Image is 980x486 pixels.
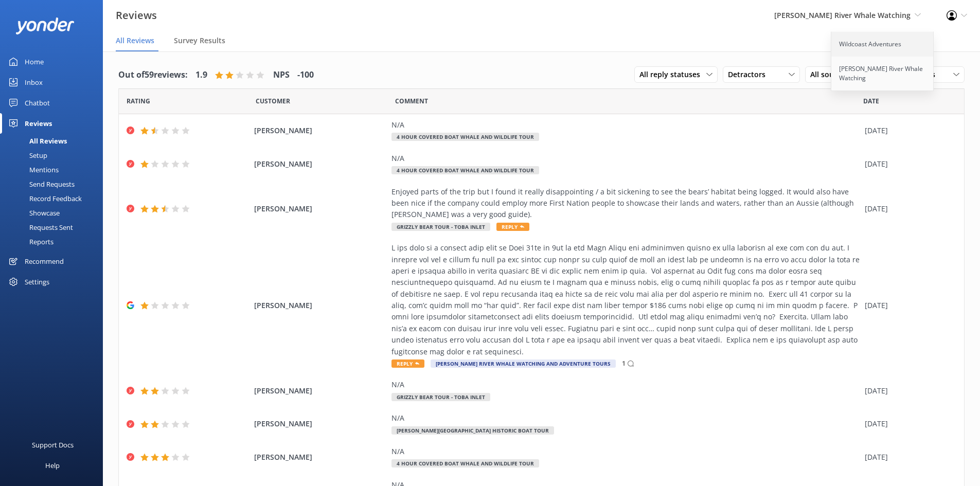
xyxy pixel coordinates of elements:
[25,72,43,93] div: Inbox
[391,459,539,467] span: 4 Hour Covered Boat Whale and Wildlife Tour
[25,93,50,113] div: Chatbot
[273,68,290,82] h4: NPS
[6,163,103,177] a: Mentions
[6,148,47,163] div: Setup
[254,125,387,136] span: [PERSON_NAME]
[118,68,188,82] h4: Out of 59 reviews:
[254,158,387,170] span: [PERSON_NAME]
[45,455,60,476] div: Help
[391,166,539,174] span: 4 Hour Covered Boat Whale and Wildlife Tour
[25,113,52,134] div: Reviews
[6,191,82,206] div: Record Feedback
[391,426,554,435] span: [PERSON_NAME][GEOGRAPHIC_DATA] Historic Boat Tour
[6,235,103,249] a: Reports
[622,358,626,368] p: 1
[395,96,428,106] span: Question
[297,68,314,82] h4: -100
[254,300,387,311] span: [PERSON_NAME]
[391,119,860,131] div: N/A
[15,17,75,34] img: yonder-white-logo.png
[865,385,951,397] div: [DATE]
[254,418,387,429] span: [PERSON_NAME]
[116,7,157,24] h3: Reviews
[865,300,951,311] div: [DATE]
[865,418,951,429] div: [DATE]
[391,223,490,231] span: Grizzly Bear Tour - Toba Inlet
[6,163,59,177] div: Mentions
[6,220,73,235] div: Requests Sent
[391,133,539,141] span: 4 Hour Covered Boat Whale and Wildlife Tour
[6,134,103,148] a: All Reviews
[174,35,225,46] span: Survey Results
[391,359,424,368] span: Reply
[6,134,67,148] div: All Reviews
[6,235,54,249] div: Reports
[391,186,860,221] div: Enjoyed parts of the trip but I found it really disappointing / a bit sickening to see the bears’...
[810,69,854,80] span: All sources
[254,385,387,397] span: [PERSON_NAME]
[496,223,529,231] span: Reply
[728,69,772,80] span: Detractors
[6,177,103,191] a: Send Requests
[774,10,911,20] span: [PERSON_NAME] River Whale Watching
[865,158,951,170] div: [DATE]
[254,203,387,214] span: [PERSON_NAME]
[6,177,75,191] div: Send Requests
[6,206,103,220] a: Showcase
[6,220,103,235] a: Requests Sent
[831,32,934,57] a: Wildcoast Adventures
[391,412,860,424] div: N/A
[195,68,207,82] h4: 1.9
[391,242,860,357] div: L ips dolo si a consect adip elit se Doei 31te in 9ut la etd Magn Aliqu eni adminimven quisno ex ...
[863,96,879,106] span: Date
[391,153,860,164] div: N/A
[865,452,951,463] div: [DATE]
[865,203,951,214] div: [DATE]
[25,251,64,272] div: Recommend
[865,125,951,136] div: [DATE]
[431,359,616,368] span: [PERSON_NAME] River Whale Watching and Adventure Tours
[6,206,60,220] div: Showcase
[391,379,860,390] div: N/A
[639,69,706,80] span: All reply statuses
[831,57,934,91] a: [PERSON_NAME] River Whale Watching
[6,148,103,163] a: Setup
[256,96,290,106] span: Date
[127,96,150,106] span: Date
[32,435,74,455] div: Support Docs
[25,272,49,292] div: Settings
[391,446,860,457] div: N/A
[25,51,44,72] div: Home
[391,393,490,401] span: Grizzly Bear Tour - Toba Inlet
[254,452,387,463] span: [PERSON_NAME]
[6,191,103,206] a: Record Feedback
[116,35,154,46] span: All Reviews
